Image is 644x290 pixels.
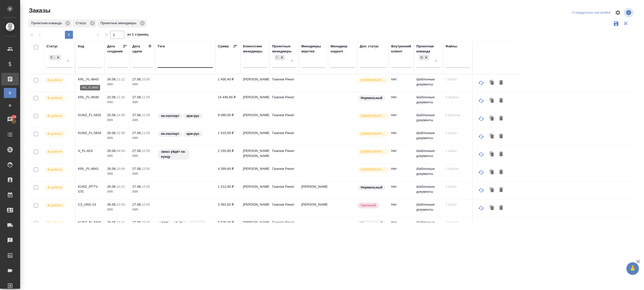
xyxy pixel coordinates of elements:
p: 2025 [132,171,152,176]
div: заказ уйдёт на кунцу [157,148,213,160]
p: ин.паспорт [161,131,179,136]
p: 27.08, [132,185,142,188]
p: 26.08, [107,131,116,135]
p: 10:00 [142,77,150,81]
p: Нет [391,202,411,207]
p: [DEMOGRAPHIC_DATA] [361,167,386,172]
div: Выставляется автоматически для первых 3 заказов нового контактного лица. Особое внимание [357,148,386,155]
td: Газизов Ринат [270,74,299,92]
p: C3_UNX-13 [78,202,102,207]
p: 12:16 [116,95,125,99]
p: 2025 [107,100,127,105]
p: 14:58 [116,113,125,117]
p: Нет [391,220,411,225]
td: Газизов Ринат [270,146,299,164]
button: Клонировать [487,132,497,141]
p: ин.паспорт [161,113,179,118]
td: 1 515,00 ₽ [215,128,240,146]
p: KRL_FL-8643 [78,77,102,82]
td: 4 269,60 ₽ [215,164,240,181]
div: Статус по умолчанию для стандартных заказов [357,184,386,191]
p: 2025 [132,207,152,212]
div: split button [571,9,612,17]
p: 2025 [107,136,127,141]
div: СОР, СоПи, укр-рус [157,220,213,227]
span: Ф [6,103,14,108]
p: 11:00 [142,95,150,99]
td: 2 155,80 ₽ [215,146,240,164]
p: KUNZ_FL-5840 [78,220,102,225]
td: 3 391,62 ₽ [215,200,240,217]
p: 1 файл [446,184,470,189]
p: 22.08, [107,95,116,99]
div: Выставляет ПМ после принятия заказа от КМа [44,202,72,209]
p: Нет [391,113,411,118]
button: Клонировать [487,185,497,195]
span: 100 [8,114,20,119]
p: 27.08, [132,113,142,117]
p: Проектная команда [31,21,63,26]
p: СОР [161,221,168,226]
p: Нет [391,148,411,153]
p: 2025 [107,118,127,123]
p: 1 файл [446,148,470,153]
div: Проектная команда [416,44,440,54]
a: В [4,88,16,98]
button: Обновить [475,166,487,178]
p: Нет [391,77,411,82]
div: Доп. статус [360,44,379,49]
button: Удалить [497,114,505,123]
p: 1 файл [446,202,470,207]
p: 2025 [132,136,152,141]
p: 26.08, [107,77,116,81]
p: KUNZ_RTTV-575 [78,184,102,194]
div: Файлы [446,44,457,49]
p: 13:44 [116,220,125,224]
div: Код [78,44,84,49]
div: Газизов Ринат [275,55,279,60]
p: 26.08, [107,185,116,188]
button: 🙏 [626,262,639,275]
td: Газизов Ринат [270,128,299,146]
p: В работе [48,131,62,136]
p: арм-рус [186,113,199,118]
p: 27.08, [132,167,142,171]
p: Статус [76,21,88,26]
div: В работе [49,54,61,61]
div: Статус [73,19,96,27]
div: Менеджеры верстки [301,44,326,54]
td: Шаблонные документы [414,146,443,164]
p: В работе [48,149,62,154]
td: [PERSON_NAME] [240,200,270,217]
td: [PERSON_NAME] [240,164,270,181]
div: Менеджер support [331,44,355,54]
p: 27.08, [132,220,142,224]
td: 9 090,00 ₽ [215,110,240,128]
p: 2025 [132,118,152,123]
p: Нет [391,166,411,171]
td: 1 400,40 ₽ [215,74,240,92]
button: Клонировать [487,168,497,177]
div: Дата сдачи [132,44,147,54]
div: Шаблонные документы [419,55,423,60]
p: 2 файла [446,166,470,171]
div: Клиентские менеджеры [243,44,267,54]
td: Газизов Ринат [270,217,299,235]
p: 3 файла [446,220,470,225]
div: Выставляет ПМ после принятия заказа от КМа [44,77,72,84]
button: Обновить [475,77,487,89]
button: Сбросить фильтры [621,19,630,28]
p: Срочный [361,203,376,208]
p: [PERSON_NAME] [301,202,326,207]
p: KRL_FL-8641 [78,166,102,171]
td: Шаблонные документы [414,128,443,146]
div: Выставляется автоматически для первых 3 заказов нового контактного лица. Особое внимание [357,166,386,173]
td: 14 446,80 ₽ [215,92,240,110]
p: 09:54 [116,149,125,153]
p: 26.08, [107,149,116,153]
p: [DEMOGRAPHIC_DATA] [361,78,386,83]
p: [DEMOGRAPHIC_DATA] [361,149,386,154]
p: 26.08, [107,203,116,206]
p: Проектные менеджеры [100,21,138,26]
p: 2025 [132,189,152,194]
